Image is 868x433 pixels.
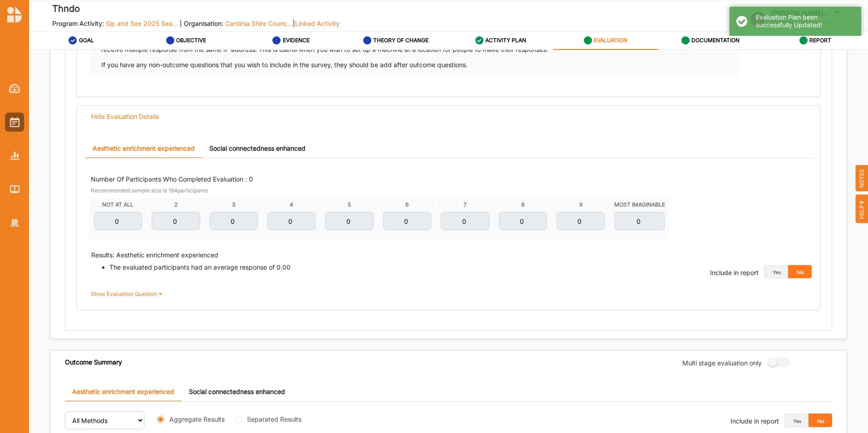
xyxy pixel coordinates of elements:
img: Reports [10,152,20,159]
span: Sip and See 2025 Sea... [106,20,178,27]
label: ACTIVITY PLAN [485,37,526,44]
label: Recommended sample size is 184 participants [91,187,806,194]
label: DOCUMENTATION [691,37,740,44]
th: MOST IMAGINABLE [610,197,669,212]
label: THEORY OF CHANGE [373,37,429,44]
label: REPORT [809,37,831,44]
span: Cardinia Shire Counc... [225,20,293,27]
a: Library [5,180,24,199]
div: Include in report [710,268,759,279]
th: 3 [205,197,262,212]
a: Aesthetic enrichment experienced [65,382,182,402]
a: Social connectedness enhanced [202,139,313,158]
th: 7 [436,197,494,212]
th: NOT AT ALL [89,197,147,212]
p: If you have any non-outcome questions that you wish to include in the survey, they should be add ... [101,60,728,69]
th: 9 [552,197,610,212]
label: Number Of Participants Who Completed Evaluation : 0 [91,175,806,184]
span: Linked Activity [295,20,340,27]
label: Separated Results [247,414,301,424]
label: Show Evaluation Question [91,290,166,298]
th: 2 [147,197,205,212]
th: 5 [321,197,378,212]
a: Dashboard [5,79,24,98]
div: Evaluation Plan been successfully Updated! [756,14,854,29]
button: No [809,413,833,427]
label: EVALUATION [594,37,627,44]
img: logo [7,6,22,23]
img: Dashboard [9,84,20,93]
a: Social connectedness enhanced [182,382,292,402]
label: Thndo [52,1,340,16]
th: 8 [494,197,552,212]
div: Hide Evaluation Details [91,113,159,121]
label: Aggregate Results [169,414,225,424]
a: Aesthetic enrichment experienced [85,139,202,158]
a: Activities [5,113,24,132]
th: 4 [262,197,320,212]
img: Activities [10,117,20,127]
label: Results: Aesthetic enrichment experienced [91,251,218,260]
th: 6 [378,197,436,212]
button: No [788,265,812,279]
div: Outcome Summary [65,358,122,367]
label: OBJECTIVE [176,37,206,44]
div: Include in report [730,417,779,427]
a: Organisation [5,213,24,232]
img: Library [10,185,20,193]
label: Program Activity: | Organisation: | [52,20,340,28]
img: Organisation [10,219,20,227]
label: Multi stage evaluation only [682,359,762,367]
label: GOAL [79,37,94,44]
button: Yes [764,265,788,279]
button: Yes [784,413,809,427]
label: EVIDENCE [283,37,310,44]
li: The evaluated participants had an average response of 0.00 [109,263,291,272]
a: Reports [5,146,24,165]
